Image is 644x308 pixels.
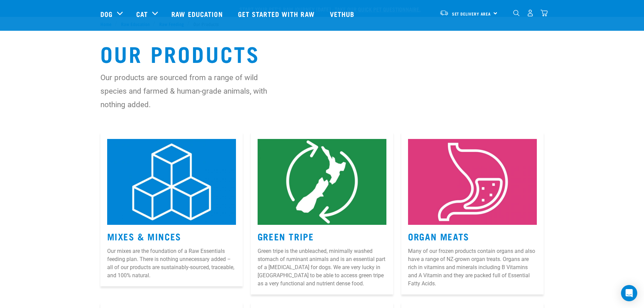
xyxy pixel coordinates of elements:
[408,247,537,288] p: Many of our frozen products contain organs and also have a range of NZ-grown organ treats. Organs...
[408,139,537,225] img: 10_210930_025505.jpg
[100,41,544,65] h1: Our Products
[100,9,113,19] a: Dog
[231,0,323,27] a: Get started with Raw
[621,285,637,301] div: Open Intercom Messenger
[258,247,386,288] p: Green tripe is the unbleached, minimally washed stomach of ruminant animals and is an essential p...
[452,13,491,15] span: Set Delivery Area
[541,9,548,17] img: home-icon@2x.png
[107,247,236,280] p: Our mixes are the foundation of a Raw Essentials feeding plan. There is nothing unnecessary added...
[323,0,363,27] a: Vethub
[136,9,148,19] a: Cat
[408,234,469,239] a: Organ Meats
[258,234,314,239] a: Green Tripe
[100,71,278,111] p: Our products are sourced from a range of wild species and farmed & human-grade animals, with noth...
[527,9,534,17] img: user.png
[439,10,449,16] img: van-moving.png
[107,139,236,225] img: 8_210930_025407.jpg
[165,0,231,27] a: Raw Education
[258,139,386,225] img: 8.jpg
[513,10,520,16] img: home-icon-1@2x.png
[107,234,181,239] a: Mixes & Minces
